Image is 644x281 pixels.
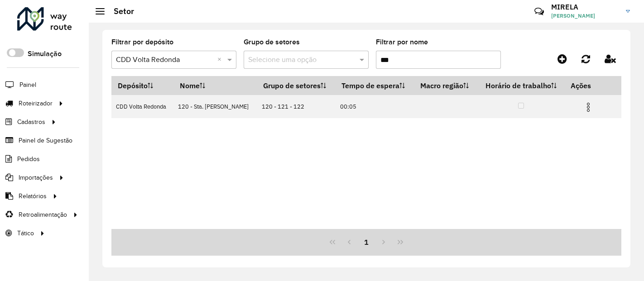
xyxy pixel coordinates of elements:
th: Tempo de espera [335,76,414,95]
span: Roteirizador [19,99,53,108]
th: Grupo de setores [257,76,335,95]
span: Retroalimentação [19,210,67,219]
th: Ações [565,76,619,95]
span: Cadastros [17,117,45,127]
th: Depósito [111,76,173,95]
td: 00:05 [335,95,414,118]
h2: Setor [105,6,134,16]
td: 120 - 121 - 122 [257,95,335,118]
th: Nome [173,76,257,95]
td: 120 - Sta. [PERSON_NAME] [173,95,257,118]
label: Grupo de setores [244,37,300,48]
span: [PERSON_NAME] [551,12,619,20]
span: Clear all [217,54,225,65]
label: Filtrar por depósito [111,37,173,48]
span: Painel de Sugestão [19,136,72,145]
span: Relatórios [19,191,47,201]
span: Tático [17,229,34,238]
h3: MIRELA [551,3,619,11]
th: Macro região [414,76,478,95]
span: Pedidos [17,154,40,164]
span: Importações [19,173,53,182]
button: 1 [358,233,375,251]
label: Simulação [28,48,62,59]
td: CDD Volta Redonda [111,95,173,118]
label: Filtrar por nome [376,37,428,48]
span: Painel [19,80,36,90]
th: Horário de trabalho [478,76,565,95]
a: Contato Rápido [529,2,549,21]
